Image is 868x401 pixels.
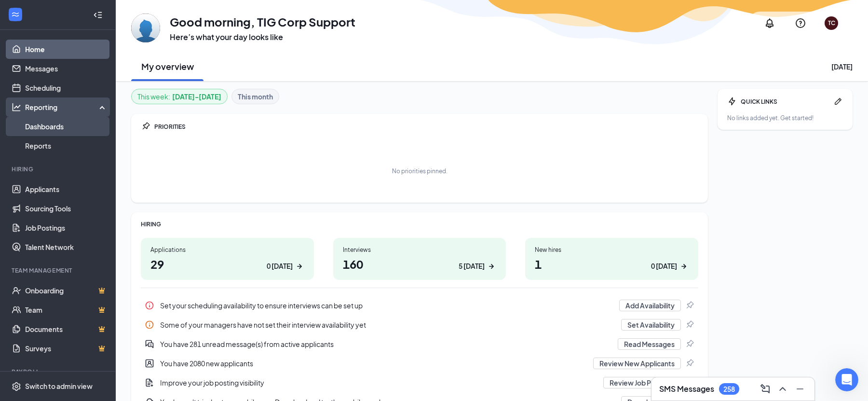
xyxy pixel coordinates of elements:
svg: Pin [685,359,694,368]
button: Set Availability [621,319,681,331]
a: SurveysCrown [25,339,108,358]
button: Minimize [791,381,807,397]
svg: Settings [12,382,21,391]
h1: 1 [535,256,689,272]
button: Add Availability [619,300,681,311]
div: You have 281 unread message(s) from active applicants [141,334,698,354]
div: This week : [137,91,221,102]
a: Reports [25,136,108,155]
svg: DoubleChatActive [145,339,154,349]
h1: 29 [150,256,304,272]
div: Set your scheduling availability to ensure interviews can be set up [141,296,698,315]
button: Read Messages [618,338,681,350]
a: InfoSome of your managers have not set their interview availability yetSet AvailabilityPin [141,315,698,334]
div: 258 [723,385,735,393]
div: Interviews [343,246,497,254]
div: You have 2080 new applicants [141,354,698,373]
div: Improve your job posting visibility [141,373,698,392]
div: Some of your managers have not set their interview availability yet [160,320,615,330]
a: DocumentsCrown [25,319,108,339]
div: [DATE] [831,62,853,71]
svg: DocumentAdd [145,378,154,387]
iframe: Intercom live chat [835,368,858,391]
a: TeamCrown [25,300,108,319]
div: 0 [DATE] [267,261,293,271]
svg: Collapse [93,10,103,20]
a: Applications290 [DATE]ArrowRight [141,238,314,280]
div: Set your scheduling availability to ensure interviews can be set up [160,301,613,310]
div: You have 2080 new applicants [160,359,587,368]
button: ChevronUp [774,381,789,397]
svg: Pin [685,339,694,349]
button: Review Job Postings [603,377,681,388]
div: Reporting [25,102,108,112]
div: QUICK LINKS [741,97,829,106]
div: Team Management [12,266,106,275]
div: TC [828,19,835,28]
h3: SMS Messages [659,384,714,394]
svg: Pen [833,97,843,106]
svg: WorkstreamLogo [11,10,20,19]
h1: Good morning, TIG Corp Support [170,14,355,30]
a: Sourcing Tools [25,199,108,218]
svg: ComposeMessage [759,383,771,395]
a: Home [25,40,108,59]
h2: My overview [141,61,194,73]
div: Some of your managers have not set their interview availability yet [141,315,698,334]
div: Hiring [12,165,106,173]
a: DoubleChatActiveYou have 281 unread message(s) from active applicantsRead MessagesPin [141,334,698,354]
img: TIG Corp Support [131,14,160,42]
a: Talent Network [25,237,108,257]
a: Scheduling [25,78,108,97]
h1: 160 [343,256,497,272]
div: You have 281 unread message(s) from active applicants [160,339,612,349]
a: UserEntityYou have 2080 new applicantsReview New ApplicantsPin [141,354,698,373]
svg: Notifications [764,17,775,29]
div: Applications [150,246,304,254]
svg: Info [145,320,154,330]
div: Switch to admin view [25,382,93,391]
button: ComposeMessage [757,381,772,397]
svg: ArrowRight [487,262,496,271]
a: DocumentAddImprove your job posting visibilityReview Job PostingsPin [141,373,698,392]
svg: Info [145,301,154,310]
svg: UserEntity [145,359,154,368]
svg: ArrowRight [679,262,689,271]
svg: Pin [685,301,694,310]
div: Payroll [12,368,106,376]
svg: ChevronUp [777,383,788,395]
svg: QuestionInfo [795,17,806,29]
a: New hires10 [DATE]ArrowRight [525,238,698,280]
div: Improve your job posting visibility [160,378,597,387]
div: 5 [DATE] [459,261,485,271]
a: Job Postings [25,218,108,237]
svg: ArrowRight [295,262,304,271]
h3: Here’s what your day looks like [170,32,355,42]
div: No priorities pinned. [392,167,448,175]
b: [DATE] - [DATE] [172,91,221,102]
svg: Analysis [12,102,21,112]
div: New hires [535,246,689,254]
a: OnboardingCrown [25,281,108,300]
svg: Bolt [727,97,737,106]
svg: Pin [685,320,694,330]
a: Messages [25,59,108,78]
a: Applicants [25,180,108,199]
button: Review New Applicants [593,358,681,369]
div: 0 [DATE] [651,261,677,271]
svg: Minimize [794,383,806,395]
div: HIRING [141,220,698,228]
a: Dashboards [25,117,108,136]
a: InfoSet your scheduling availability to ensure interviews can be set upAdd AvailabilityPin [141,296,698,315]
b: This month [238,91,273,102]
a: Interviews1605 [DATE]ArrowRight [333,238,506,280]
div: PRIORITIES [154,123,698,131]
svg: Pin [141,122,150,131]
div: No links added yet. Get started! [727,114,843,122]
